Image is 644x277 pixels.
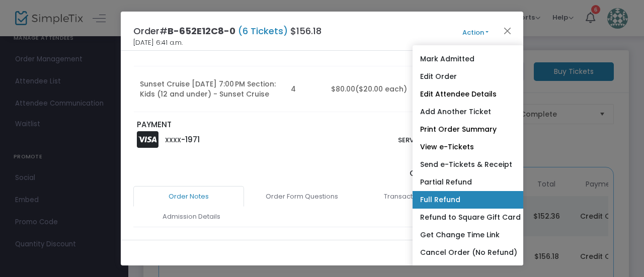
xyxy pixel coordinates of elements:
[374,135,460,145] p: Service Fee Total
[413,209,523,226] a: Refund to Square Gift Card
[355,84,407,94] span: ($20.00 each)
[413,156,523,173] a: Send e-Tickets & Receipt
[168,25,235,37] span: B-652E12C8-0
[165,136,181,144] span: XXXX
[501,24,514,37] button: Close
[413,68,523,85] a: Edit Order
[133,24,321,38] h4: Order# $156.18
[325,66,421,112] td: $80.00
[247,186,357,207] a: Order Form Questions
[413,121,523,138] a: Print Order Summary
[413,138,523,156] a: View e-Tickets
[413,50,523,68] a: Mark Admitted
[235,25,290,37] span: (6 Tickets)
[360,186,470,207] a: Transaction Details
[285,66,325,112] td: 4
[133,186,244,207] a: Order Notes
[133,38,183,48] span: [DATE] 6:41 a.m.
[413,191,523,209] a: Full Refund
[413,173,523,191] a: Partial Refund
[134,66,285,112] td: Sunset Cruise [DATE] 7:00 PM Section: Kids (12 and under) - Sunset Cruise
[374,168,460,179] p: Order Total
[413,226,523,244] a: Get Change Time Link
[374,152,460,162] p: Tax Total
[136,206,247,227] a: Admission Details
[413,103,523,121] a: Add Another Ticket
[413,85,523,103] a: Edit Attendee Details
[181,134,200,145] span: -1971
[137,119,317,131] p: PAYMENT
[445,27,506,38] button: Action
[374,119,460,129] p: Sub total
[413,244,523,261] a: Cancel Order (No Refund)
